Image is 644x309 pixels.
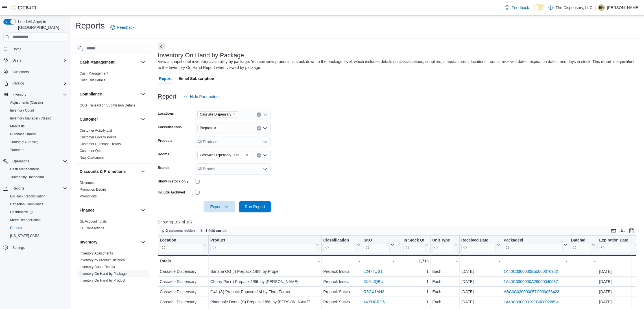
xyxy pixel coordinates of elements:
[80,135,116,139] a: Customer Loyalty Points
[8,225,24,231] a: Reports
[80,258,126,262] a: Inventory by Product Historical
[245,153,248,157] button: Remove Cassville Dispensary - Front Room from selection in this group
[8,193,48,200] a: BioTrack Reconciliation
[610,227,617,234] button: Keyboard shortcuts
[181,91,222,102] button: Hide Parameters
[432,238,458,252] button: Unit Type
[10,57,67,64] span: Users
[80,271,127,276] span: Inventory On Hand by Package
[6,146,69,154] button: Transfers
[75,179,151,202] div: Discounts & Promotions
[160,268,207,275] div: Cassville Dispensary
[8,232,67,239] span: Washington CCRS
[197,111,238,117] span: Cassville Dispensary
[461,258,500,264] div: -
[158,190,185,195] label: Include Archived
[364,238,390,243] div: SKU
[80,285,114,289] a: Inventory Transactions
[323,238,355,243] div: Classification
[398,238,429,252] button: In Stock Qty
[461,238,495,252] div: Received Date
[10,194,45,199] span: BioTrack Reconciliation
[6,216,69,224] button: Metrc Reconciliation
[80,103,135,107] a: OCS Transaction Submission Details
[12,186,24,191] span: Reports
[6,106,69,114] button: Inventory Count
[158,179,189,184] label: Show in stock only
[504,238,567,252] button: PackageId
[599,238,633,252] div: Expiration Date
[398,278,429,285] div: 1
[80,135,116,140] span: Customer Loyalty Points
[10,116,53,121] span: Inventory Manager (Classic)
[80,149,105,153] a: Customer Queue
[75,218,151,234] div: Finance
[80,239,139,245] button: Inventory
[158,93,176,100] h3: Report
[80,169,139,174] button: Discounts & Promotions
[263,126,267,130] button: Open list of options
[8,217,67,223] span: Metrc Reconciliation
[323,288,360,295] div: Prepack Sativa
[263,167,267,171] button: Open list of options
[8,147,27,153] a: Transfers
[158,125,182,129] label: Classifications
[158,166,169,170] label: Brands
[6,224,69,232] button: Reports
[10,91,67,98] span: Inventory
[461,268,500,275] div: [DATE]
[210,268,320,275] div: Banana OG (I) Prepack 1/8th by Proper
[80,129,112,132] a: Customer Activity List
[6,200,69,208] button: Canadian Compliance
[207,201,232,212] span: Export
[398,288,429,295] div: 1
[8,115,55,122] a: Inventory Manager (Classic)
[398,268,429,275] div: 1
[504,269,558,274] a: 1A40C0300000B55000076952
[75,102,151,111] div: Compliance
[599,278,638,285] div: [DATE]
[197,125,219,131] span: Prepack
[210,238,315,243] div: Product
[8,131,67,138] span: Purchase Orders
[8,107,67,114] span: Inventory Count
[8,174,46,180] a: Traceabilty Dashboard
[10,202,43,206] span: Canadian Compliance
[158,43,165,50] button: Next
[1,184,69,192] button: Reports
[10,69,31,75] a: Customers
[10,108,34,113] span: Inventory Count
[210,299,320,305] div: Pineapple Donut (S) Prepack 1/8th by [PERSON_NAME]
[8,201,46,208] a: Canadian Compliance
[607,4,639,11] p: [PERSON_NAME]
[8,209,67,216] span: Dashboards
[12,92,26,97] span: Inventory
[10,57,23,64] button: Users
[461,238,500,252] button: Received Date
[206,229,227,233] span: 1 field sorted
[160,238,207,252] button: Location
[12,245,25,250] span: Settings
[432,299,458,305] div: Each
[10,45,67,53] span: Home
[80,181,95,185] a: Discounts
[10,185,27,192] button: Reports
[80,188,106,192] a: Promotion Details
[3,43,67,266] nav: Complex example
[140,91,147,97] button: Compliance
[1,79,69,87] button: Catalog
[6,138,69,146] button: Transfers (Classic)
[8,123,67,130] span: Manifests
[1,91,69,99] button: Inventory
[158,227,197,234] button: 2 columns hidden
[210,278,320,285] div: Cherry Pie (I) Prepack 1/8th by [PERSON_NAME]
[599,4,604,11] span: BN
[263,153,267,158] button: Open list of options
[158,111,174,116] label: Locations
[364,279,383,284] a: 6X0LJQBU
[571,238,591,252] div: BatchId
[323,238,355,252] div: Classification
